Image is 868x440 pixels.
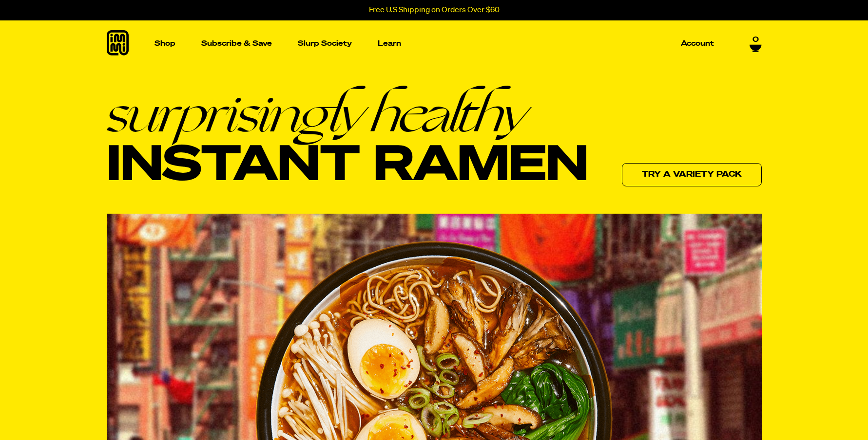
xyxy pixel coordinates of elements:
[752,36,759,44] span: 0
[374,20,405,67] a: Learn
[298,40,352,47] p: Slurp Society
[154,40,175,47] p: Shop
[197,36,276,51] a: Subscribe & Save
[750,36,762,52] a: 0
[107,86,588,140] em: surprisingly healthy
[677,36,718,51] a: Account
[378,40,401,47] p: Learn
[151,20,179,67] a: Shop
[201,40,272,47] p: Subscribe & Save
[294,36,356,51] a: Slurp Society
[622,163,762,186] a: Try a variety pack
[369,6,500,15] p: Free U.S Shipping on Orders Over $60
[107,86,588,193] h1: Instant Ramen
[681,40,714,47] p: Account
[151,20,718,67] nav: Main navigation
